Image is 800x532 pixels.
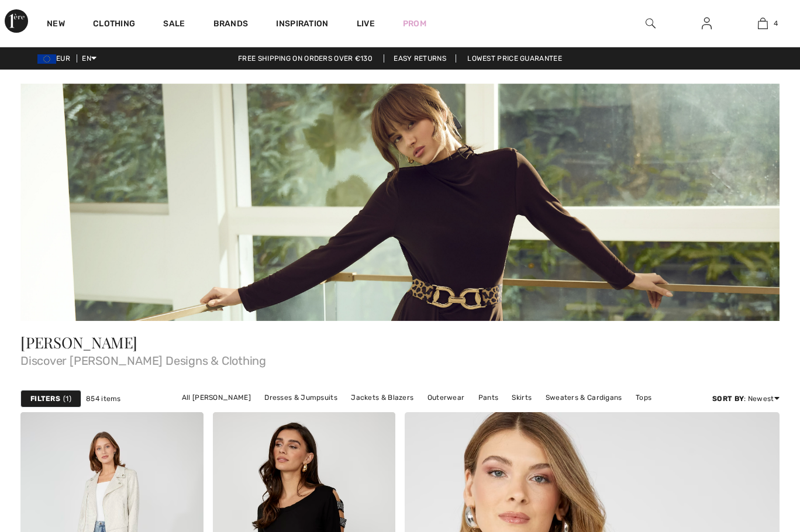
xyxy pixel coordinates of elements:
a: Brands [213,19,249,31]
a: Free shipping on orders over €130 [229,54,382,63]
span: EUR [37,54,75,63]
a: Prom [403,18,426,30]
span: Discover [PERSON_NAME] Designs & Clothing [20,350,780,367]
a: Skirts [506,390,537,405]
span: 854 items [86,393,121,404]
a: All [PERSON_NAME] [176,390,257,405]
a: 4 [735,16,790,30]
strong: Sort By [712,395,744,403]
a: Jackets & Blazers [345,390,419,405]
a: Live [357,18,375,30]
a: Tops [630,390,657,405]
a: Sweaters & Cardigans [540,390,628,405]
img: search the website [646,16,656,30]
img: My Info [702,16,712,30]
span: 4 [774,18,778,29]
img: Euro [37,54,56,64]
a: Lowest Price Guarantee [458,54,571,63]
img: 1ère Avenue [5,9,28,33]
strong: Filters [30,393,60,404]
span: 1 [63,393,71,404]
div: : Newest [712,393,780,404]
img: My Bag [758,16,768,30]
a: Sign In [692,16,721,31]
a: New [47,19,65,31]
span: [PERSON_NAME] [20,332,137,353]
a: Clothing [93,19,135,31]
a: Pants [473,390,505,405]
img: Frank Lyman - Canada | Shop Frank Lyman Clothing Online at 1ère Avenue [20,84,780,321]
a: Dresses & Jumpsuits [258,390,343,405]
a: Outerwear [422,390,471,405]
a: Sale [163,19,185,31]
span: EN [82,54,96,63]
a: Easy Returns [384,54,456,63]
span: Inspiration [276,19,328,31]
